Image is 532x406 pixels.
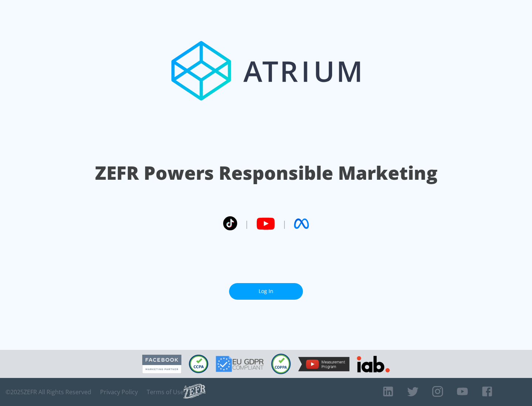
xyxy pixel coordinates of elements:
a: Terms of Use [147,388,184,396]
a: Privacy Policy [100,388,138,396]
h1: ZEFR Powers Responsible Marketing [95,160,437,186]
img: CCPA Compliant [189,355,208,373]
img: COPPA Compliant [271,354,291,374]
span: | [245,218,249,229]
img: YouTube Measurement Program [298,357,349,371]
span: | [282,218,287,229]
a: Log In [229,283,303,300]
span: © 2025 ZEFR All Rights Reserved [6,388,91,396]
img: IAB [357,356,390,372]
img: GDPR Compliant [216,356,264,372]
img: Facebook Marketing Partner [142,355,181,374]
